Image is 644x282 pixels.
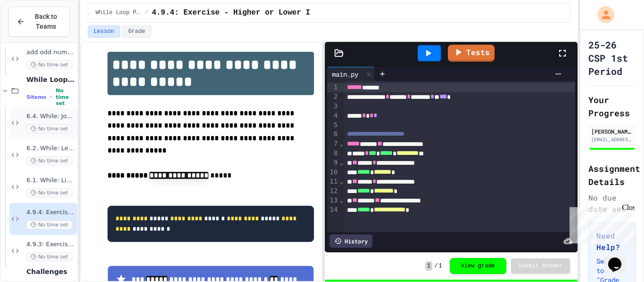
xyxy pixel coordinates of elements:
span: Fold line [339,177,344,185]
span: Fold line [339,159,344,166]
div: No due date set [588,192,636,215]
button: Back to Teams [8,7,70,37]
div: 4 [327,111,339,121]
span: 1 [438,262,442,270]
span: While Loop Projects [96,9,141,16]
div: [PERSON_NAME] [591,127,633,136]
span: 5 items [26,94,46,100]
div: 3 [327,102,339,111]
span: / [145,9,148,16]
span: 1 [425,261,432,271]
button: Submit Answer [511,258,570,274]
span: 4.9.4: Exercise - Higher or Lower I [26,209,75,217]
div: My Account [587,4,617,25]
div: 10 [327,168,339,177]
div: main.py [327,67,375,81]
button: Lesson [88,25,120,38]
span: 6.4. While: Jogging [26,113,75,121]
span: 4.9.3: Exercise - Target Sum [26,241,75,249]
div: 8 [327,149,339,158]
span: • [50,93,52,101]
span: add odd numbers 1-1000 [26,48,75,56]
iframe: chat widget [604,244,635,273]
span: 4.9.4: Exercise - Higher or Lower I [152,7,310,18]
div: 5 [327,121,339,130]
h2: Assignment Details [588,162,636,188]
div: 6 [327,129,339,139]
span: No time set [26,188,73,197]
div: 1 [327,83,339,92]
div: 7 [327,139,339,149]
span: Back to Teams [31,12,62,32]
div: 13 [327,196,339,205]
a: Tests [448,45,495,62]
span: / [434,262,438,270]
div: History [330,234,372,248]
span: Challenges [26,267,75,276]
h1: 25-26 CSP 1st Period [588,38,636,78]
span: 6.1. While: List of squares [26,177,75,185]
button: View grade [450,258,506,274]
span: No time set [26,220,73,229]
span: No time set [56,88,75,106]
button: Grade [122,25,151,38]
span: No time set [26,252,73,261]
h2: Your Progress [588,93,636,120]
span: No time set [26,124,73,133]
span: No time set [26,60,73,69]
span: Submit Answer [519,262,563,270]
div: 9 [327,158,339,168]
div: [EMAIL_ADDRESS][DOMAIN_NAME] [591,136,633,143]
div: 2 [327,92,339,102]
div: 12 [327,186,339,196]
span: No time set [26,156,73,165]
div: 11 [327,177,339,186]
div: Chat with us now!Close [4,4,65,60]
div: main.py [327,69,363,79]
span: Fold line [339,140,344,147]
div: 14 [327,205,339,215]
span: While Loop Projects [26,75,75,84]
span: 6.2. While: Least divisor [26,145,75,153]
span: Fold line [339,196,344,204]
iframe: chat widget [566,203,635,243]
